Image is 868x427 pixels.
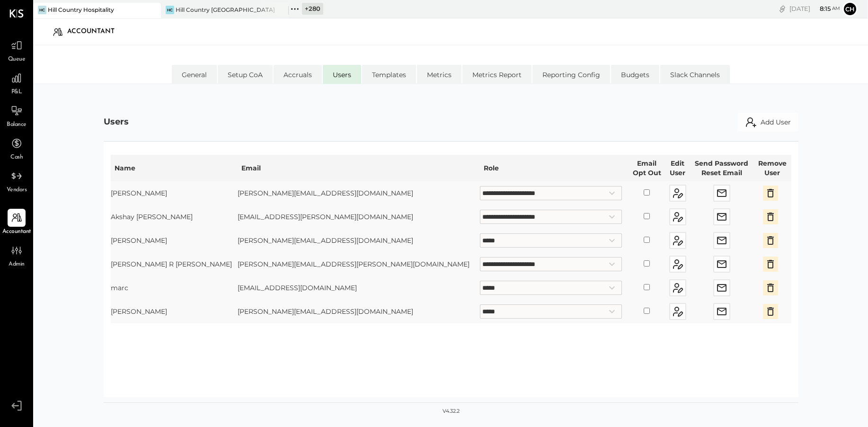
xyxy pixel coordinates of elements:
[302,3,323,15] div: + 280
[532,65,610,84] li: Reporting Config
[238,252,480,276] td: [PERSON_NAME][EMAIL_ADDRESS][PERSON_NAME][DOMAIN_NAME]
[166,6,174,14] div: HC
[111,181,237,205] td: [PERSON_NAME]
[176,6,275,14] div: Hill Country [GEOGRAPHIC_DATA]
[842,1,858,17] button: Ch
[0,69,33,97] a: P&L
[238,229,480,252] td: [PERSON_NAME][EMAIL_ADDRESS][DOMAIN_NAME]
[778,4,787,14] div: copy link
[323,65,361,84] li: Users
[238,300,480,323] td: [PERSON_NAME][EMAIL_ADDRESS][DOMAIN_NAME]
[0,167,33,195] a: Vendors
[660,65,730,84] li: Slack Channels
[11,88,22,97] span: P&L
[362,65,416,84] li: Templates
[0,241,33,269] a: Admin
[111,276,237,300] td: marc
[172,65,217,84] li: General
[628,155,665,181] th: Email Opt Out
[238,276,480,300] td: [EMAIL_ADDRESS][DOMAIN_NAME]
[111,300,237,323] td: [PERSON_NAME]
[0,209,33,236] a: Accountant
[111,252,237,276] td: [PERSON_NAME] R [PERSON_NAME]
[238,155,480,181] th: Email
[274,65,322,84] li: Accruals
[238,181,480,205] td: [PERSON_NAME][EMAIL_ADDRESS][DOMAIN_NAME]
[218,65,273,84] li: Setup CoA
[48,6,114,14] div: Hill Country Hospitality
[7,186,27,195] span: Vendors
[665,155,690,181] th: Edit User
[38,6,46,14] div: HC
[7,121,27,129] span: Balance
[111,205,237,229] td: Akshay [PERSON_NAME]
[443,408,460,415] div: v 4.32.2
[462,65,531,84] li: Metrics Report
[104,116,129,128] div: Users
[480,155,628,181] th: Role
[738,113,798,132] button: Add User
[67,24,124,39] div: Accountant
[238,205,480,229] td: [EMAIL_ADDRESS][PERSON_NAME][DOMAIN_NAME]
[10,153,23,162] span: Cash
[2,228,31,236] span: Accountant
[611,65,659,84] li: Budgets
[9,260,25,269] span: Admin
[111,229,237,252] td: [PERSON_NAME]
[417,65,461,84] li: Metrics
[789,4,840,13] div: [DATE]
[753,155,791,181] th: Remove User
[0,102,33,129] a: Balance
[8,55,26,64] span: Queue
[111,155,237,181] th: Name
[690,155,753,181] th: Send Password Reset Email
[0,134,33,162] a: Cash
[0,36,33,64] a: Queue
